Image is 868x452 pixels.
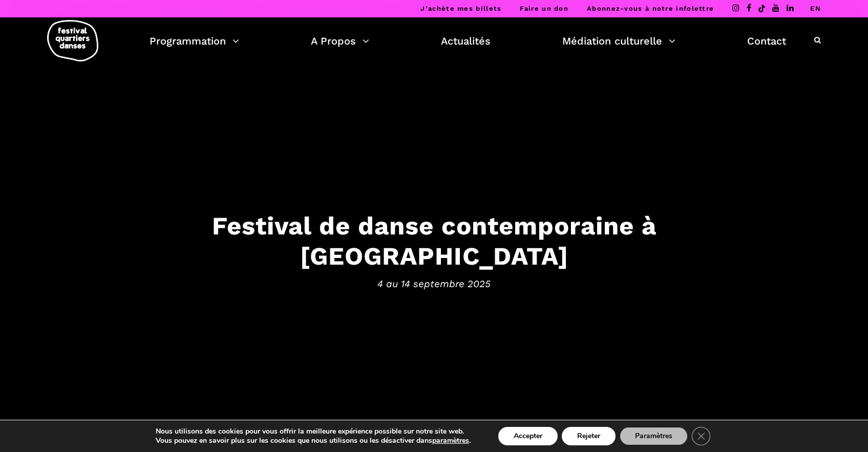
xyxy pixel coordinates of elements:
a: Médiation culturelle [562,32,675,50]
button: paramètres [432,436,469,445]
span: 4 au 14 septembre 2025 [117,276,752,291]
a: Contact [747,32,786,50]
a: A Propos [311,32,369,50]
h3: Festival de danse contemporaine à [GEOGRAPHIC_DATA] [117,211,752,271]
a: Programmation [150,32,239,50]
button: Accepter [498,427,558,445]
a: Abonnez-vous à notre infolettre [587,5,714,12]
img: logo-fqd-med [47,20,98,61]
p: Vous pouvez en savoir plus sur les cookies que nous utilisons ou les désactiver dans . [156,436,471,445]
button: Paramètres [620,427,688,445]
button: Rejeter [562,427,616,445]
a: J’achète mes billets [420,5,501,12]
a: EN [810,5,821,12]
a: Faire un don [520,5,568,12]
p: Nous utilisons des cookies pour vous offrir la meilleure expérience possible sur notre site web. [156,427,471,436]
a: Actualités [441,32,491,50]
button: Close GDPR Cookie Banner [692,427,710,445]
